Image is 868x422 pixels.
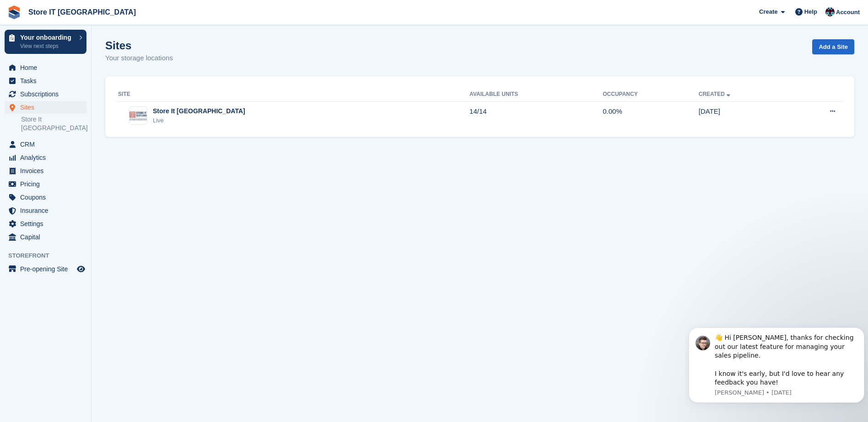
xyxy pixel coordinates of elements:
[153,116,245,125] div: Live
[812,39,854,54] a: Add a Site
[129,111,147,121] img: Image of Store It Scotland site
[685,323,868,417] iframe: Intercom notifications message
[105,39,173,52] h1: Sites
[5,101,86,114] a: menu
[105,53,173,63] p: Your storage locations
[5,231,86,243] a: menu
[20,138,75,151] span: CRM
[8,251,91,260] span: Storefront
[20,151,75,164] span: Analytics
[20,61,75,74] span: Home
[603,87,699,102] th: Occupancy
[804,7,817,16] span: Help
[5,263,86,275] a: menu
[20,88,75,100] span: Subscriptions
[5,88,86,100] a: menu
[75,264,86,274] a: Preview store
[116,87,469,102] th: Site
[7,5,21,19] img: stora-icon-8386f47178a22dfd0bd8f6a31ec36ba5ce8667c1dd55bd0f319d3a0aa187defe.svg
[759,7,777,16] span: Create
[20,204,75,217] span: Insurance
[603,101,699,130] td: 0.00%
[20,191,75,204] span: Coupons
[825,7,835,16] img: James Campbell Adamson
[5,164,86,177] a: menu
[5,151,86,164] a: menu
[5,204,86,217] a: menu
[5,74,86,87] a: menu
[836,8,860,17] span: Account
[20,101,75,114] span: Sites
[20,178,75,190] span: Pricing
[20,263,75,275] span: Pre-opening Site
[20,74,75,87] span: Tasks
[5,138,86,151] a: menu
[25,5,140,20] a: Store IT [GEOGRAPHIC_DATA]
[5,61,86,74] a: menu
[5,217,86,230] a: menu
[5,191,86,204] a: menu
[20,34,75,41] p: Your onboarding
[20,231,75,243] span: Capital
[20,217,75,230] span: Settings
[20,164,75,177] span: Invoices
[21,115,86,132] a: Store It [GEOGRAPHIC_DATA]
[469,101,603,130] td: 14/14
[5,178,86,190] a: menu
[699,91,732,97] a: Created
[699,101,790,130] td: [DATE]
[469,87,603,102] th: Available Units
[5,30,86,54] a: Your onboarding View next steps
[153,106,245,116] div: Store It [GEOGRAPHIC_DATA]
[20,42,75,50] p: View next steps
